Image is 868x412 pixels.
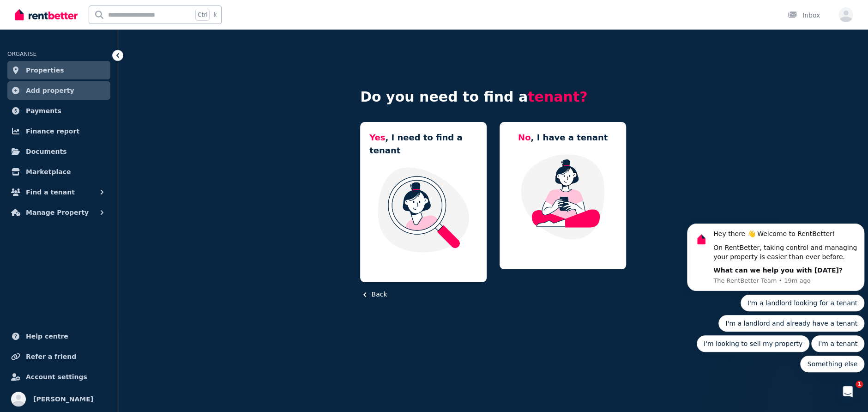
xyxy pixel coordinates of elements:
[7,122,110,140] a: Finance report
[7,327,110,345] a: Help centre
[7,203,110,222] button: Manage Property
[369,131,477,157] h5: , I need to find a tenant
[7,368,110,386] a: Account settings
[7,163,110,181] a: Marketplace
[7,183,110,201] button: Find a tenant
[509,153,617,240] img: Manage my property
[26,146,67,157] span: Documents
[26,166,71,177] span: Marketplace
[26,351,76,362] span: Refer a friend
[7,347,110,366] a: Refer a friend
[7,61,110,79] a: Properties
[518,133,530,142] span: No
[26,65,64,76] span: Properties
[26,85,74,96] span: Add property
[7,102,110,120] a: Payments
[33,394,93,405] span: [PERSON_NAME]
[26,331,68,342] span: Help centre
[683,134,868,387] iframe: Intercom notifications message
[360,89,626,105] h4: Do you need to find a
[195,9,210,21] span: Ctrl
[788,11,820,20] div: Inbox
[7,142,110,161] a: Documents
[518,131,608,144] h5: , I have a tenant
[369,166,477,253] img: I need a tenant
[26,126,79,137] span: Finance report
[26,371,87,382] span: Account settings
[213,11,217,18] span: k
[7,51,36,57] span: ORGANISE
[26,187,75,198] span: Find a tenant
[837,381,859,403] iframe: Intercom live chat
[26,207,89,218] span: Manage Property
[26,105,61,116] span: Payments
[360,290,387,299] button: Back
[856,381,863,388] span: 1
[15,8,78,22] img: RentBetter
[528,89,587,105] span: tenant?
[369,133,385,142] span: Yes
[7,81,110,100] a: Add property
